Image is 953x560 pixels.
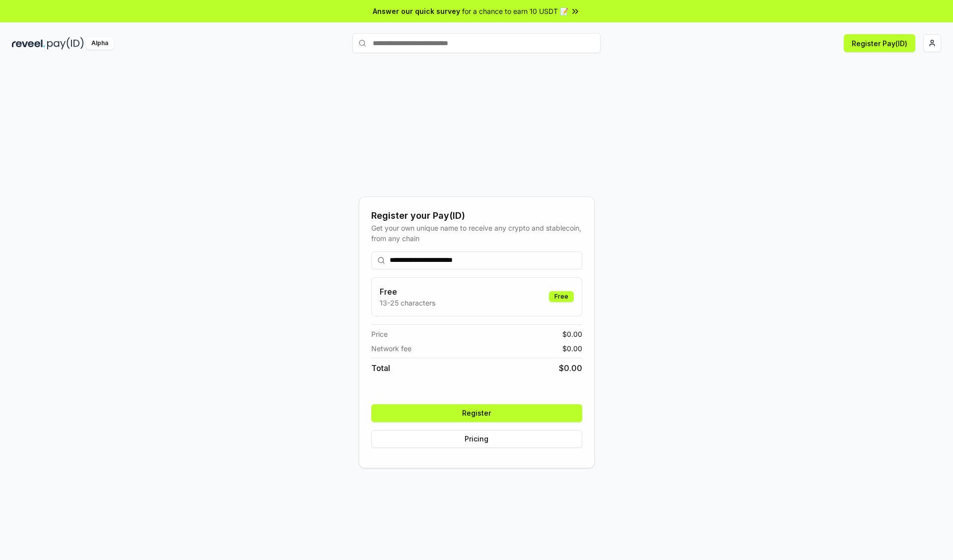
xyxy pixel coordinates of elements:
[371,404,582,422] button: Register
[380,286,435,298] h3: Free
[373,6,460,16] span: Answer our quick survey
[559,362,582,374] span: $ 0.00
[371,329,388,339] span: Price
[844,34,915,52] button: Register Pay(ID)
[562,343,582,354] span: $ 0.00
[462,6,568,16] span: for a chance to earn 10 USDT 📝
[549,291,574,302] div: Free
[371,430,582,448] button: Pricing
[86,37,114,50] div: Alpha
[380,298,435,308] p: 13-25 characters
[371,343,411,354] span: Network fee
[12,37,45,50] img: reveel_dark
[562,329,582,339] span: $ 0.00
[371,209,582,223] div: Register your Pay(ID)
[47,37,84,50] img: pay_id
[371,362,390,374] span: Total
[371,223,582,244] div: Get your own unique name to receive any crypto and stablecoin, from any chain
